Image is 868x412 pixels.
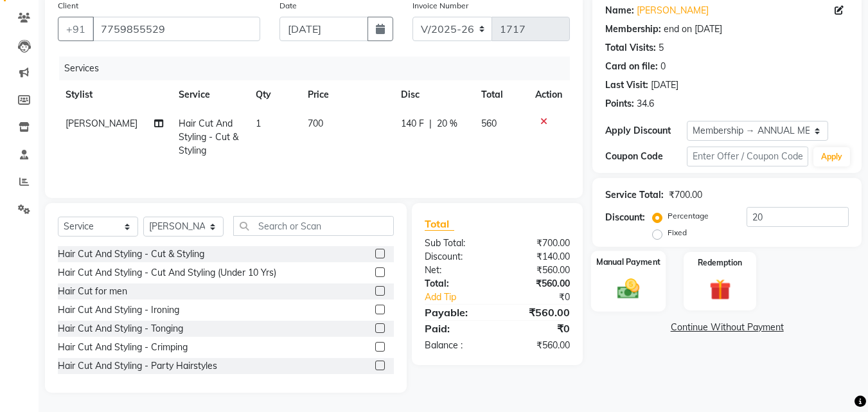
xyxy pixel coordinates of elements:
div: ₹700.00 [497,237,580,250]
img: _cash.svg [610,276,646,301]
div: Payable: [415,305,497,320]
div: Points: [605,97,634,111]
th: Qty [248,80,299,109]
div: ₹0 [511,291,580,304]
th: Total [474,80,527,109]
th: Service [171,80,249,109]
div: ₹560.00 [497,305,580,320]
div: Total Visits: [605,41,656,55]
span: 1 [256,118,261,129]
th: Price [300,80,394,109]
div: Balance : [415,339,497,352]
img: _gift.svg [703,276,738,303]
div: end on [DATE] [664,22,722,36]
input: Enter Offer / Coupon Code [687,147,808,166]
div: ₹560.00 [497,277,580,291]
span: [PERSON_NAME] [66,118,137,129]
div: 0 [660,60,666,73]
th: Stylist [58,80,171,109]
div: Hair Cut And Styling - Crimping [58,341,188,354]
div: Net: [415,264,497,277]
div: ₹700.00 [669,188,702,202]
div: ₹140.00 [497,250,580,264]
div: 5 [659,41,664,55]
button: Apply [813,147,850,166]
a: Continue Without Payment [595,321,859,334]
th: Action [527,80,570,109]
label: Percentage [668,210,709,222]
div: Hair Cut And Styling - Party Hairstyles [58,359,217,373]
span: Hair Cut And Styling - Cut & Styling [179,118,238,156]
div: Hair Cut And Styling - Tonging [58,322,183,336]
div: Discount: [415,250,497,264]
div: 34.6 [637,97,654,111]
div: Coupon Code [605,150,686,163]
div: Discount: [605,211,645,224]
div: Membership: [605,22,661,36]
span: 20 % [437,117,457,130]
label: Fixed [668,227,687,238]
div: ₹560.00 [497,264,580,277]
div: ₹0 [497,321,580,336]
div: Hair Cut And Styling - Cut And Styling (Under 10 Yrs) [58,266,276,280]
th: Disc [393,80,474,109]
span: Total [425,217,454,231]
a: Add Tip [415,291,511,304]
button: +91 [58,17,94,41]
div: Service Total: [605,188,664,202]
div: Hair Cut And Styling - Cut & Styling [58,247,204,261]
div: Name: [605,4,634,17]
div: Sub Total: [415,237,497,250]
span: 700 [308,118,323,129]
input: Search or Scan [233,216,394,236]
div: Apply Discount [605,124,686,138]
label: Manual Payment [596,256,660,268]
div: Card on file: [605,60,658,73]
div: Paid: [415,321,497,336]
a: [PERSON_NAME] [637,4,709,17]
span: 140 F [401,117,424,130]
input: Search by Name/Mobile/Email/Code [93,17,260,41]
div: [DATE] [651,78,678,92]
div: ₹560.00 [497,339,580,352]
div: Last Visit: [605,78,648,92]
span: 560 [481,118,497,129]
div: Total: [415,277,497,291]
span: | [429,117,432,130]
label: Redemption [698,257,742,269]
div: Hair Cut for men [58,285,127,298]
div: Services [59,57,580,80]
div: Hair Cut And Styling - Ironing [58,303,179,317]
